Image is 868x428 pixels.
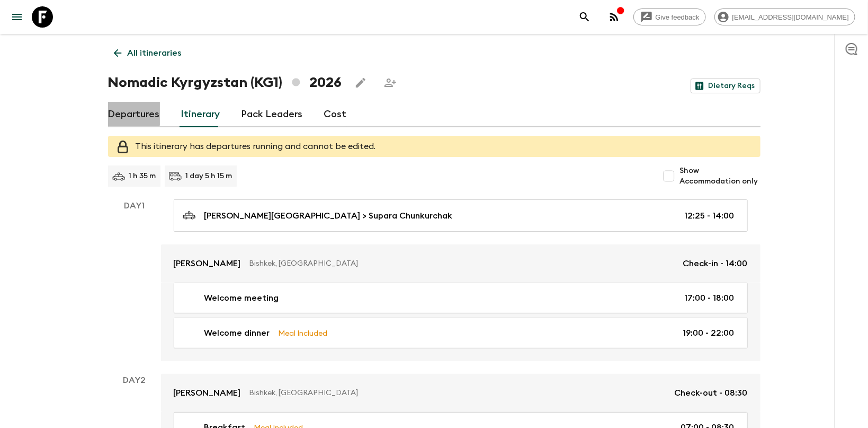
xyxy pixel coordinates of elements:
span: Share this itinerary [380,72,401,93]
a: [PERSON_NAME][GEOGRAPHIC_DATA] > Supara Chunkurchak12:25 - 14:00 [174,199,748,232]
p: 1 day 5 h 15 m [186,171,232,181]
a: [PERSON_NAME]Bishkek, [GEOGRAPHIC_DATA]Check-in - 14:00 [161,244,760,283]
h1: Nomadic Kyrgyzstan (KG1) 2026 [108,72,342,93]
a: [PERSON_NAME]Bishkek, [GEOGRAPHIC_DATA]Check-out - 08:30 [161,374,760,412]
p: Bishkek, [GEOGRAPHIC_DATA] [249,258,675,269]
p: 17:00 - 18:00 [685,292,735,304]
p: [PERSON_NAME] [174,257,241,270]
p: Bishkek, [GEOGRAPHIC_DATA] [249,388,666,398]
p: [PERSON_NAME][GEOGRAPHIC_DATA] > Supara Chunkurchak [204,209,453,222]
a: Itinerary [181,102,220,127]
p: Day 1 [108,199,161,212]
a: All itineraries [108,42,187,64]
p: 12:25 - 14:00 [685,209,735,222]
div: [EMAIL_ADDRESS][DOMAIN_NAME] [714,8,855,25]
span: This itinerary has departures running and cannot be edited. [136,142,376,151]
span: Show Accommodation only [679,165,760,187]
span: [EMAIL_ADDRESS][DOMAIN_NAME] [727,13,855,21]
a: Cost [324,102,347,127]
p: Check-out - 08:30 [675,387,748,399]
p: Meal Included [279,327,328,339]
button: Edit this itinerary [350,72,371,93]
a: Departures [108,102,160,127]
p: 19:00 - 22:00 [683,327,735,339]
p: Welcome meeting [204,292,279,304]
a: Dietary Reqs [691,78,760,93]
p: Check-in - 14:00 [683,257,748,270]
a: Pack Leaders [241,102,303,127]
button: menu [6,6,28,28]
p: [PERSON_NAME] [174,387,241,399]
p: 1 h 35 m [129,171,156,181]
button: search adventures [574,6,595,28]
p: All itineraries [128,47,182,59]
a: Give feedback [633,8,706,25]
p: Day 2 [108,374,161,387]
a: Welcome dinnerMeal Included19:00 - 22:00 [174,318,748,348]
p: Welcome dinner [204,327,270,339]
span: Give feedback [650,13,705,21]
a: Welcome meeting17:00 - 18:00 [174,283,748,313]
